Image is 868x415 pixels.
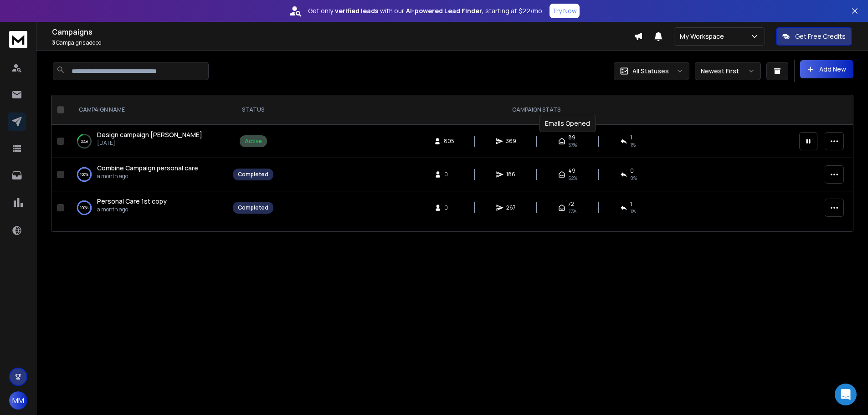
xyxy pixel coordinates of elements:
span: 186 [506,171,515,178]
td: 100%Combine Campaign personal carea month ago [68,158,227,191]
strong: AI-powered Lead Finder, [406,6,483,15]
p: 100 % [80,170,88,179]
span: 62 % [568,174,577,182]
p: Get Free Credits [795,32,846,41]
button: Add New [800,60,853,78]
div: Emails Opened [539,115,596,132]
strong: verified leads [335,6,378,15]
span: 0 [444,171,453,178]
th: STATUS [227,95,279,125]
img: logo [9,31,27,48]
span: 805 [444,138,454,145]
p: Try Now [552,6,577,15]
div: Completed [238,171,268,178]
th: CAMPAIGN NAME [68,95,227,125]
div: Open Intercom Messenger [835,384,857,405]
span: 3 [52,39,55,46]
span: 1 % [630,141,636,149]
span: 0 % [630,174,637,182]
p: a month ago [97,206,167,213]
span: 77 % [568,208,576,215]
span: 57 % [568,141,577,149]
span: Personal Care 1st copy [97,197,167,205]
div: Completed [238,204,268,211]
p: Get only with our starting at $22/mo [308,6,542,15]
p: a month ago [97,173,198,180]
a: Design campaign [PERSON_NAME] [97,130,202,139]
p: My Workspace [680,32,728,41]
td: 22%Design campaign [PERSON_NAME][DATE] [68,125,227,158]
div: Active [245,138,262,145]
a: Personal Care 1st copy [97,197,167,206]
h1: Campaigns [52,26,634,37]
th: CAMPAIGN STATS [279,95,794,125]
button: Get Free Credits [776,27,852,46]
span: 1 % [630,208,636,215]
p: Campaigns added [52,39,634,46]
p: 22 % [81,137,88,146]
span: 89 [568,134,575,141]
a: Combine Campaign personal care [97,164,198,173]
p: 100 % [80,203,88,212]
td: 100%Personal Care 1st copya month ago [68,191,227,225]
span: 267 [506,204,516,211]
span: 1 [630,200,632,208]
span: 1 [630,134,632,141]
span: 0 [630,167,634,174]
span: 49 [568,167,575,174]
button: Try Now [550,4,580,18]
span: 369 [506,138,516,145]
span: Design campaign [PERSON_NAME] [97,130,202,139]
button: MM [9,391,27,410]
p: [DATE] [97,139,202,147]
p: All Statuses [632,67,669,76]
button: Newest First [695,62,761,80]
span: 0 [444,204,453,211]
span: 72 [568,200,574,208]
